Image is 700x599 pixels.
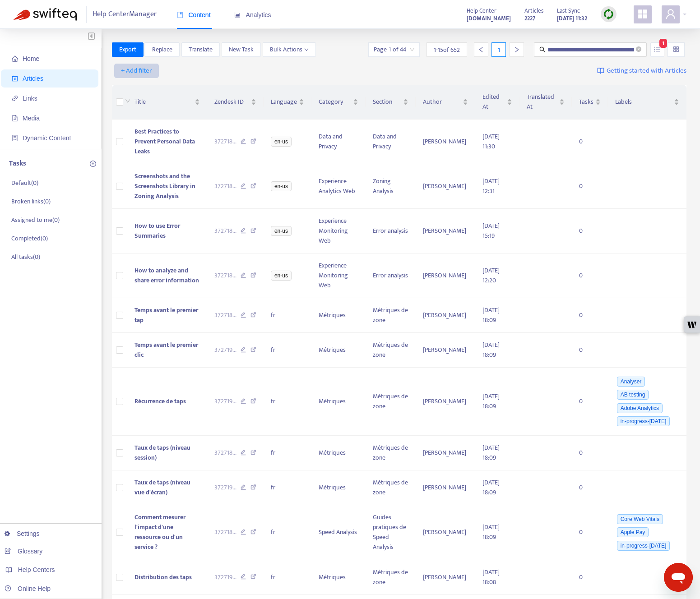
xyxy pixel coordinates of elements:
[416,560,475,595] td: [PERSON_NAME]
[11,234,48,243] p: Completed ( 0 )
[229,45,254,55] span: New Task
[482,305,500,325] span: [DATE] 18:09
[264,298,311,333] td: fr
[572,560,608,595] td: 0
[615,97,672,107] span: Labels
[311,333,366,368] td: Métriques
[93,6,157,23] span: Help Center Manager
[271,181,292,191] span: en-us
[416,505,475,560] td: [PERSON_NAME]
[127,85,207,120] th: Title
[478,46,484,53] span: left
[482,221,500,241] span: [DATE] 15:19
[664,563,693,592] iframe: Button to launch messaging window
[416,209,475,253] td: [PERSON_NAME]
[134,396,186,406] span: Récurrence de taps
[636,46,641,54] span: close-circle
[121,65,152,76] span: + Add filter
[366,436,416,470] td: Métriques de zone
[482,391,500,411] span: [DATE] 18:09
[263,42,316,57] button: Bulk Actionsdown
[482,567,500,587] span: [DATE] 18:08
[134,572,192,582] span: Distribution des taps
[119,45,136,55] span: Export
[608,85,686,120] th: Labels
[482,176,500,196] span: [DATE] 12:31
[311,298,366,333] td: Métriques
[416,164,475,209] td: [PERSON_NAME]
[572,209,608,253] td: 0
[264,470,311,505] td: fr
[482,522,500,542] span: [DATE] 18:09
[271,137,292,147] span: en-us
[214,345,236,355] span: 372719 ...
[572,470,608,505] td: 0
[423,97,461,107] span: Author
[234,12,241,18] span: area-chart
[617,377,645,387] span: Analyser
[18,566,55,573] span: Help Centers
[416,368,475,436] td: [PERSON_NAME]
[264,85,311,120] th: Language
[319,97,351,107] span: Category
[416,85,475,120] th: Author
[416,333,475,368] td: [PERSON_NAME]
[572,85,608,120] th: Tasks
[366,85,416,120] th: Section
[416,436,475,470] td: [PERSON_NAME]
[311,85,366,120] th: Category
[112,42,144,57] button: Export
[214,396,236,406] span: 372719 ...
[637,9,648,19] span: appstore
[214,572,236,582] span: 372719 ...
[636,46,641,52] span: close-circle
[617,541,670,551] span: in-progress-[DATE]
[264,436,311,470] td: fr
[366,560,416,595] td: Métriques de zone
[597,64,686,78] a: Getting started with Articles
[311,505,366,560] td: Speed Analysis
[311,470,366,505] td: Métriques
[572,120,608,164] td: 0
[134,171,195,201] span: Screenshots and the Screenshots Library in Zoning Analysis
[482,340,500,360] span: [DATE] 18:09
[264,368,311,436] td: fr
[617,514,663,524] span: Core Web Vitals
[475,85,519,120] th: Edited At
[572,333,608,368] td: 0
[514,46,520,53] span: right
[5,530,40,537] a: Settings
[134,477,190,498] span: Taux de taps (niveau vue d'écran)
[617,416,670,426] span: in-progress-[DATE]
[90,161,96,167] span: plus-circle
[271,271,292,281] span: en-us
[214,483,236,493] span: 372719 ...
[177,11,211,18] span: Content
[264,333,311,368] td: fr
[617,403,663,413] span: Adobe Analytics
[214,97,249,107] span: Zendesk ID
[114,64,159,78] button: + Add filter
[665,9,676,19] span: user
[23,115,40,122] span: Media
[416,298,475,333] td: [PERSON_NAME]
[214,448,236,458] span: 372718 ...
[572,368,608,436] td: 0
[23,95,37,102] span: Links
[366,333,416,368] td: Métriques de zone
[366,164,416,209] td: Zoning Analysis
[264,505,311,560] td: fr
[311,436,366,470] td: Métriques
[557,6,580,16] span: Last Sync
[12,135,18,141] span: container
[519,85,572,120] th: Translated At
[234,11,271,18] span: Analytics
[12,95,18,101] span: link
[5,585,51,592] a: Online Help
[9,158,26,169] p: Tasks
[12,55,18,62] span: home
[416,470,475,505] td: [PERSON_NAME]
[524,14,535,23] strong: 2227
[650,42,664,57] button: unordered-list
[214,310,236,320] span: 372718 ...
